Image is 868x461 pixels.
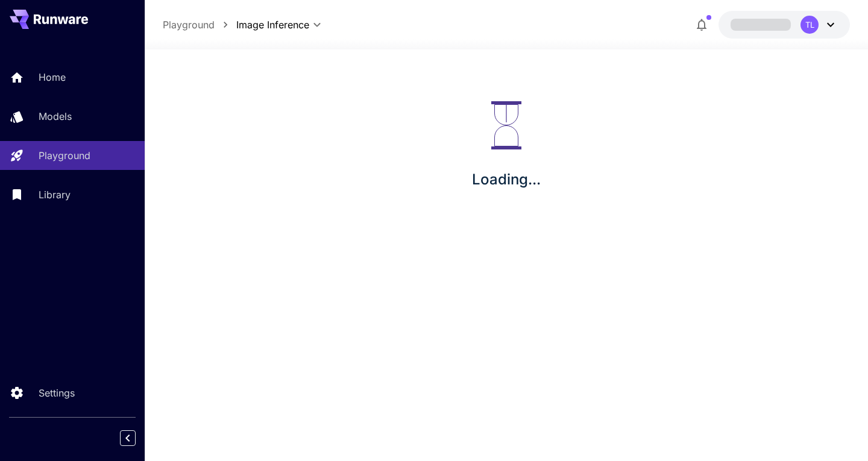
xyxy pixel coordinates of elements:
[120,430,136,446] button: Collapse sidebar
[719,11,850,39] button: TL
[472,169,541,190] p: Loading...
[163,17,236,32] nav: breadcrumb
[39,109,72,124] p: Models
[236,17,309,32] span: Image Inference
[129,427,145,449] div: Collapse sidebar
[163,17,215,32] a: Playground
[39,386,75,400] p: Settings
[800,16,819,34] div: TL
[39,70,66,84] p: Home
[39,187,71,202] p: Library
[39,148,90,163] p: Playground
